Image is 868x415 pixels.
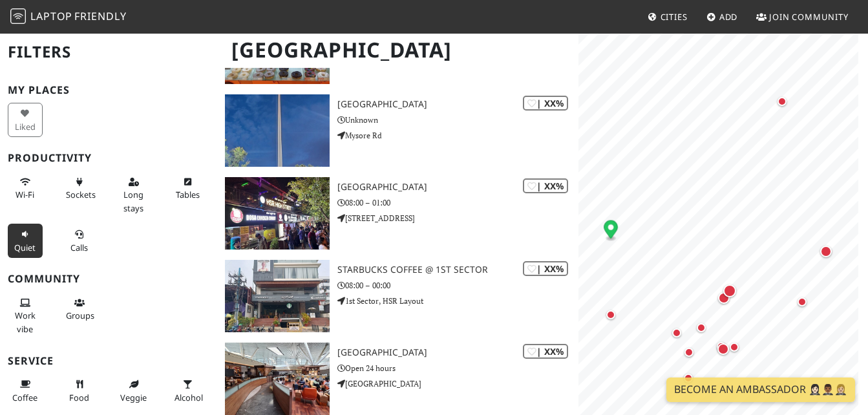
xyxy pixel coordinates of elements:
[69,392,89,403] span: Food
[337,378,578,390] p: [GEOGRAPHIC_DATA]
[176,189,200,200] span: Work-friendly tables
[225,260,330,332] img: Starbucks Coffee @ 1st Sector
[337,197,578,209] p: 08:00 – 01:00
[66,189,96,200] span: Power sockets
[66,310,94,321] span: Group tables
[603,307,619,323] div: Map marker
[171,374,206,408] button: Alcohol
[337,99,578,110] h3: [GEOGRAPHIC_DATA]
[337,347,578,358] h3: [GEOGRAPHIC_DATA]
[523,178,568,193] div: | XX%
[523,261,568,276] div: | XX%
[74,9,126,23] span: Friendly
[14,242,36,253] span: Quiet
[769,11,849,23] span: Join Community
[8,273,209,285] h3: Community
[175,392,203,403] span: Alcohol
[62,224,97,258] button: Calls
[337,264,578,275] h3: Starbucks Coffee @ 1st Sector
[30,9,72,23] span: Laptop
[16,189,34,200] span: Stable Wi-Fi
[8,171,43,206] button: Wi-Fi
[123,189,143,213] span: Long stays
[774,94,790,109] div: Map marker
[523,96,568,111] div: | XX%
[818,243,834,260] div: Map marker
[217,343,579,415] a: Bengaluru Airport Lounge | XX% [GEOGRAPHIC_DATA] Open 24 hours [GEOGRAPHIC_DATA]
[642,5,693,28] a: Cities
[62,171,97,206] button: Sockets
[523,344,568,359] div: | XX%
[8,32,209,72] h2: Filters
[794,294,810,310] div: Map marker
[715,290,732,306] div: Map marker
[719,11,738,23] span: Add
[217,94,579,167] a: Bangalore University | XX% [GEOGRAPHIC_DATA] Unknown Mysore Rd
[337,129,578,142] p: Mysore Rd
[217,260,579,332] a: Starbucks Coffee @ 1st Sector | XX% Starbucks Coffee @ 1st Sector 08:00 – 00:00 1st Sector, HSR L...
[337,279,578,292] p: 08:00 – 00:00
[8,374,43,408] button: Coffee
[15,310,36,334] span: People working
[337,212,578,224] p: [STREET_ADDRESS]
[8,152,209,164] h3: Productivity
[337,362,578,374] p: Open 24 hours
[221,32,577,68] h1: [GEOGRAPHIC_DATA]
[8,224,43,258] button: Quiet
[225,94,330,167] img: Bangalore University
[604,220,619,241] div: Map marker
[721,282,739,300] div: Map marker
[337,295,578,307] p: 1st Sector, HSR Layout
[171,171,206,206] button: Tables
[217,177,579,250] a: HSR High Street | XX% [GEOGRAPHIC_DATA] 08:00 – 01:00 [STREET_ADDRESS]
[8,292,43,339] button: Work vibe
[10,8,26,24] img: LaptopFriendly
[62,292,97,326] button: Groups
[337,114,578,126] p: Unknown
[116,374,151,408] button: Veggie
[337,182,578,193] h3: [GEOGRAPHIC_DATA]
[10,6,127,28] a: LaptopFriendly LaptopFriendly
[116,171,151,218] button: Long stays
[70,242,88,253] span: Video/audio calls
[8,84,209,96] h3: My Places
[12,392,37,403] span: Coffee
[120,392,147,403] span: Veggie
[225,177,330,250] img: HSR High Street
[751,5,854,28] a: Join Community
[225,343,330,415] img: Bengaluru Airport Lounge
[62,374,97,408] button: Food
[661,11,688,23] span: Cities
[701,5,743,28] a: Add
[8,355,209,367] h3: Service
